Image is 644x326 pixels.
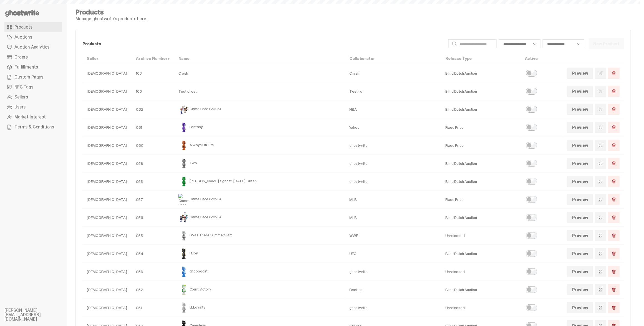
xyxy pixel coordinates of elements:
[174,64,345,82] td: Crash
[178,176,190,187] img: Schrödinger's ghost: Sunday Green
[608,86,620,97] button: Delete Product
[441,137,521,155] td: Fixed Price
[608,140,620,151] button: Delete Product
[441,245,521,263] td: Blind Dutch Auction
[567,104,593,115] a: Preview
[132,263,174,281] td: 053
[82,155,132,173] td: [DEMOGRAPHIC_DATA]
[441,118,521,137] td: Fixed Price
[174,53,345,64] th: Name
[4,82,62,92] a: NFC Tags
[608,68,620,79] button: Delete Product
[168,56,170,61] span: ▾
[82,245,132,263] td: [DEMOGRAPHIC_DATA]
[174,191,345,209] td: Game Face (2025)
[567,194,593,205] a: Preview
[345,227,441,245] td: WWE
[14,65,38,69] span: Fulfillments
[441,155,521,173] td: Blind Dutch Auction
[178,248,190,259] img: Ruby
[14,95,28,99] span: Sellers
[608,266,620,277] button: Delete Product
[82,100,132,118] td: [DEMOGRAPHIC_DATA]
[567,284,593,295] a: Preview
[174,281,345,299] td: Court Victory
[345,118,441,137] td: Yahoo
[178,158,190,169] img: Two
[525,56,538,61] a: Active
[441,281,521,299] td: Blind Dutch Auction
[82,137,132,155] td: [DEMOGRAPHIC_DATA]
[567,248,593,259] a: Preview
[14,75,43,79] span: Custom Pages
[608,248,620,259] button: Delete Product
[82,173,132,191] td: [DEMOGRAPHIC_DATA]
[345,155,441,173] td: ghostwrite
[441,227,521,245] td: Unreleased
[174,227,345,245] td: I Was There SummerSlam
[567,266,593,277] a: Preview
[75,17,147,21] p: Manage ghostwrite's products here.
[345,53,441,64] th: Collaborator
[82,263,132,281] td: [DEMOGRAPHIC_DATA]
[82,227,132,245] td: [DEMOGRAPHIC_DATA]
[608,122,620,133] button: Delete Product
[82,299,132,317] td: [DEMOGRAPHIC_DATA]
[4,32,62,42] a: Auctions
[608,302,620,313] button: Delete Product
[608,212,620,223] button: Delete Product
[82,209,132,227] td: [DEMOGRAPHIC_DATA]
[132,137,174,155] td: 060
[174,155,345,173] td: Two
[608,176,620,187] button: Delete Product
[441,191,521,209] td: Fixed Price
[174,209,345,227] td: Game Face (2025)
[82,191,132,209] td: [DEMOGRAPHIC_DATA]
[567,176,593,187] a: Preview
[4,62,62,72] a: Fulfillments
[14,45,49,49] span: Auction Analytics
[174,299,345,317] td: LLLoyalty
[178,212,190,223] img: Game Face (2025)
[345,137,441,155] td: ghostwrite
[174,82,345,100] td: Test ghost
[132,173,174,191] td: 058
[441,53,521,64] th: Release Type
[178,194,190,205] img: Game Face (2025)
[136,56,170,61] a: Archive Number▾
[82,64,132,82] td: [DEMOGRAPHIC_DATA]
[178,302,190,313] img: LLLoyalty
[345,100,441,118] td: NBA
[14,115,46,119] span: Market Interest
[14,125,54,129] span: Terms & Conditions
[14,85,33,89] span: NFC Tags
[441,100,521,118] td: Blind Dutch Auction
[441,64,521,82] td: Blind Dutch Auction
[4,92,62,102] a: Sellers
[14,105,26,109] span: Users
[14,55,28,59] span: Orders
[132,82,174,100] td: 100
[441,209,521,227] td: Blind Dutch Auction
[345,209,441,227] td: MLB
[178,122,190,133] img: Fantasy
[567,140,593,151] a: Preview
[567,86,593,97] a: Preview
[567,212,593,223] a: Preview
[132,64,174,82] td: 103
[345,173,441,191] td: ghostwrite
[132,100,174,118] td: 062
[14,25,32,29] span: Products
[132,209,174,227] td: 056
[4,22,62,32] a: Products
[178,140,190,151] img: Always On Fire
[82,53,132,64] th: Seller
[4,102,62,112] a: Users
[608,194,620,205] button: Delete Product
[608,284,620,295] button: Delete Product
[345,245,441,263] td: UFC
[608,104,620,115] button: Delete Product
[4,112,62,122] a: Market Interest
[345,299,441,317] td: ghostwrite
[567,230,593,241] a: Preview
